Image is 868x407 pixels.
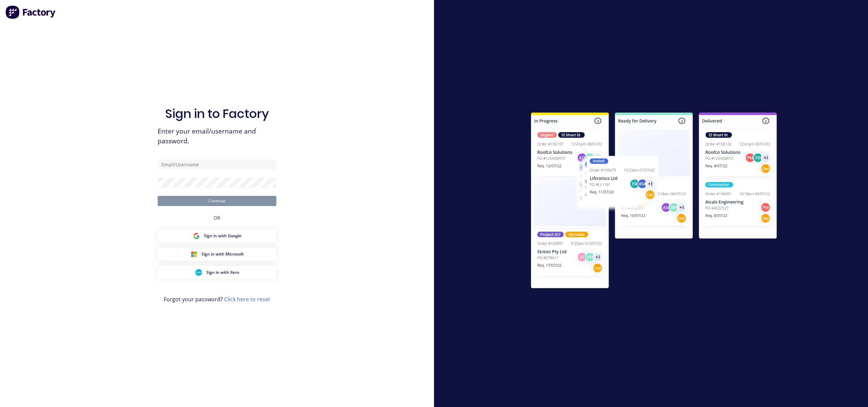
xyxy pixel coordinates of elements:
button: Google Sign inSign in with Google [158,229,276,242]
input: Email/Username [158,159,276,169]
span: Forgot your password? [164,295,270,303]
img: Sign in [516,99,792,304]
div: OR [214,206,220,229]
h1: Sign in to Factory [165,106,269,121]
button: Microsoft Sign inSign in with Microsoft [158,248,276,261]
button: Xero Sign inSign in with Xero [158,266,276,279]
span: Sign in with Xero [206,269,239,276]
span: Sign in with Microsoft [201,251,244,257]
img: Factory [5,5,56,19]
img: Microsoft Sign in [191,251,197,258]
span: Sign in with Google [204,233,241,239]
img: Xero Sign in [195,269,202,276]
a: Click here to reset [224,296,270,303]
span: Enter your email/username and password. [158,126,276,146]
button: Continue [158,196,276,206]
img: Google Sign in [193,232,200,239]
